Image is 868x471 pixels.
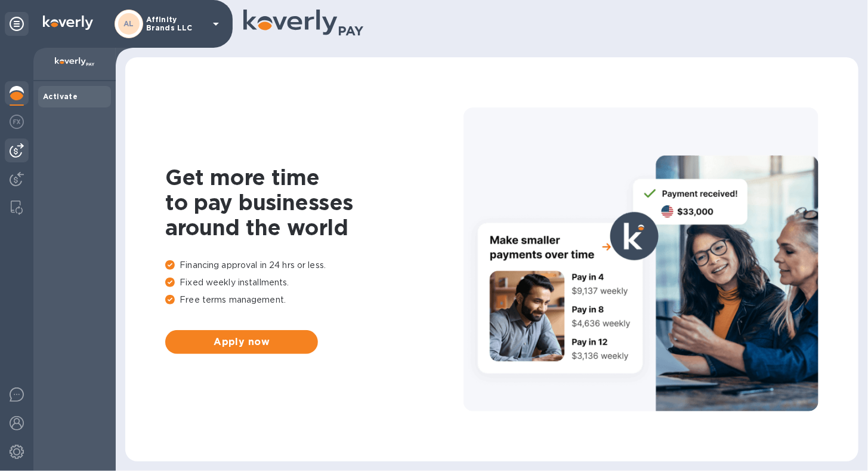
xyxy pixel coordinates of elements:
div: Unpin categories [5,12,29,36]
p: Financing approval in 24 hrs or less. [165,259,464,272]
h1: Get more time to pay businesses around the world [165,165,464,240]
b: Activate [43,92,78,101]
p: Free terms management. [165,294,464,306]
p: Affinity Brands LLC [146,16,206,32]
p: Fixed weekly installments. [165,276,464,289]
img: Logo [43,16,93,30]
button: Apply now [165,330,318,354]
b: AL [123,19,134,28]
span: Apply now [175,335,308,349]
img: Foreign exchange [10,115,24,129]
